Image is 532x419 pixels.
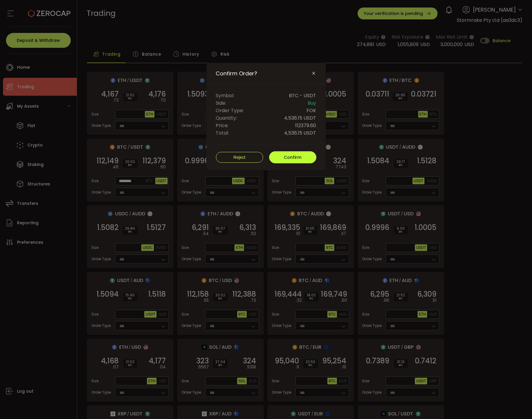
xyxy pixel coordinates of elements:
[284,129,316,137] span: 4,536.15 USDT
[269,151,316,163] button: Confirm
[216,99,226,107] span: Side:
[234,155,246,160] span: Reject
[216,70,257,77] span: Confirm Order?
[312,71,316,76] button: Close
[216,107,244,114] span: Order Type:
[289,92,316,99] span: BTC - USDT
[284,114,316,122] span: 4,536.15 USDT
[206,63,326,170] div: Confirm Order?
[216,122,229,129] span: Price:
[216,92,234,99] span: Symbol:
[216,129,229,137] span: Total:
[462,354,532,419] iframe: Chat Widget
[216,114,237,122] span: Quantity:
[284,154,301,160] span: Confirm
[307,107,316,114] span: FOK
[308,99,316,107] span: Buy
[295,122,316,129] span: 112379.60
[216,152,263,163] button: Reject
